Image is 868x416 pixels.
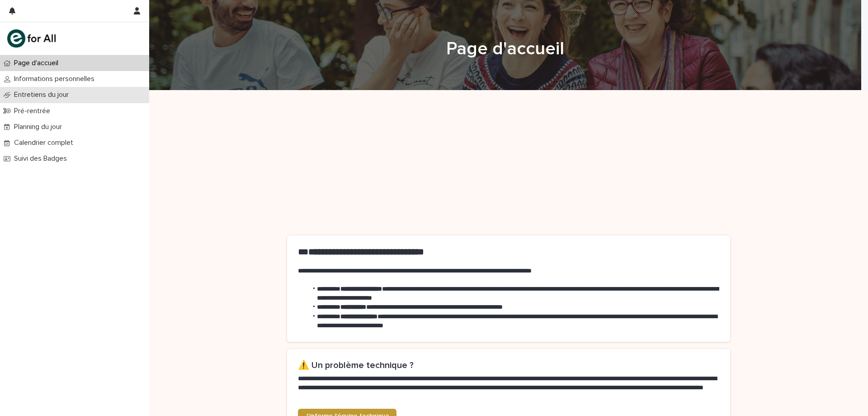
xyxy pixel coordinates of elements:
p: Planning du jour [10,123,69,131]
h1: Page d'accueil [284,38,727,60]
p: Suivi des Badges [10,154,74,163]
p: Calendrier complet [10,139,80,147]
h2: ⚠️ Un problème technique ? [298,360,719,371]
p: Pré-rentrée [10,107,57,115]
p: Informations personnelles [10,75,102,83]
p: Page d'accueil [10,59,66,67]
img: mHINNnv7SNCQZijbaqql [7,29,56,48]
p: Entretiens du jour [10,91,76,99]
